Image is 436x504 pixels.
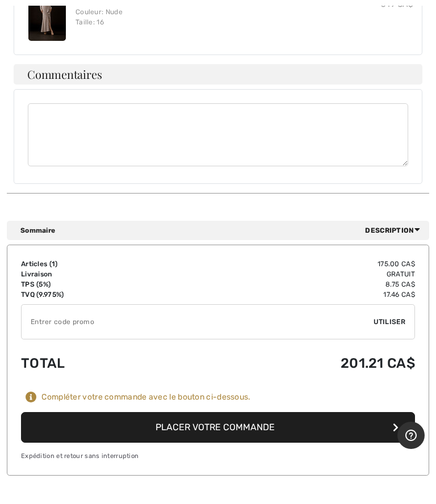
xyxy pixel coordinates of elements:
iframe: Ouvre un widget dans lequel vous pouvez trouver plus d’informations [397,422,425,450]
td: Articles ( ) [21,259,167,269]
td: Total [21,344,167,383]
button: Placer votre commande [21,412,415,443]
textarea: Commentaires [28,103,408,166]
span: Utiliser [374,317,405,327]
td: Gratuit [167,269,415,279]
td: TPS (5%) [21,279,167,289]
td: 201.21 CA$ [167,344,415,383]
td: TVQ (9.975%) [21,289,167,300]
td: 175.00 CA$ [167,259,415,269]
td: Livraison [21,269,167,279]
div: Compléter votre commande avec le bouton ci-dessous. [41,392,250,402]
span: 1 [52,260,55,268]
h4: Commentaires [14,64,422,85]
td: 17.46 CA$ [167,289,415,300]
div: Couleur: Nude Taille: 16 [76,7,308,27]
div: Sommaire [20,225,425,236]
div: Expédition et retour sans interruption [21,452,415,461]
input: Code promo [22,305,374,339]
td: 8.75 CA$ [167,279,415,289]
span: Description [365,225,425,236]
